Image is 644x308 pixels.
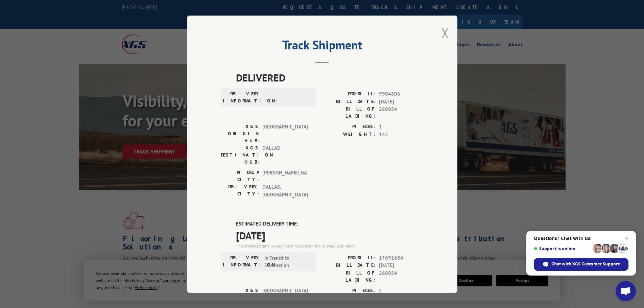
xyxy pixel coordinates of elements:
span: Questions? Chat with us! [534,236,628,241]
span: [GEOGRAPHIC_DATA] [262,287,308,308]
span: 268054 [379,269,424,283]
label: XGS ORIGIN HUB: [221,287,259,308]
span: DALLAS [262,144,308,166]
label: WEIGHT: [322,131,376,138]
span: [GEOGRAPHIC_DATA] [262,123,308,144]
span: [DATE] [379,262,424,269]
span: 268054 [379,105,424,120]
label: BILL OF LADING: [322,269,376,283]
span: 9904806 [379,90,424,98]
label: BILL DATE: [322,98,376,105]
button: Close modal [442,24,449,42]
span: [DATE] [379,98,424,105]
label: PROBILL: [322,254,376,262]
span: In Transit to Destination [264,254,310,269]
label: BILL DATE: [322,262,376,269]
span: DALLAS , [GEOGRAPHIC_DATA] [262,183,308,198]
span: [PERSON_NAME] , GA [262,169,308,183]
label: PICKUP CITY: [221,169,259,183]
div: The estimated time is using the time zone for the delivery destination. [236,243,424,249]
label: DELIVERY INFORMATION: [223,254,261,269]
label: DELIVERY INFORMATION: [223,90,261,104]
span: DELIVERED [236,70,424,85]
span: 1 [379,123,424,131]
span: 142 [379,131,424,138]
div: Chat with XGS Customer Support [534,258,628,271]
span: Close chat [623,234,631,242]
span: 5 [379,287,424,294]
span: 17691684 [379,254,424,262]
span: Chat with XGS Customer Support [551,261,620,267]
h2: Track Shipment [221,40,424,53]
label: PROBILL: [322,90,376,98]
label: PIECES: [322,287,376,294]
span: [DATE] [236,228,424,243]
span: Support is online [534,246,591,251]
label: XGS ORIGIN HUB: [221,123,259,144]
label: BILL OF LADING: [322,105,376,120]
label: ESTIMATED DELIVERY TIME: [236,220,424,228]
label: DELIVERY CITY: [221,183,259,198]
label: PIECES: [322,123,376,131]
div: Open chat [616,281,636,301]
label: XGS DESTINATION HUB: [221,144,259,166]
